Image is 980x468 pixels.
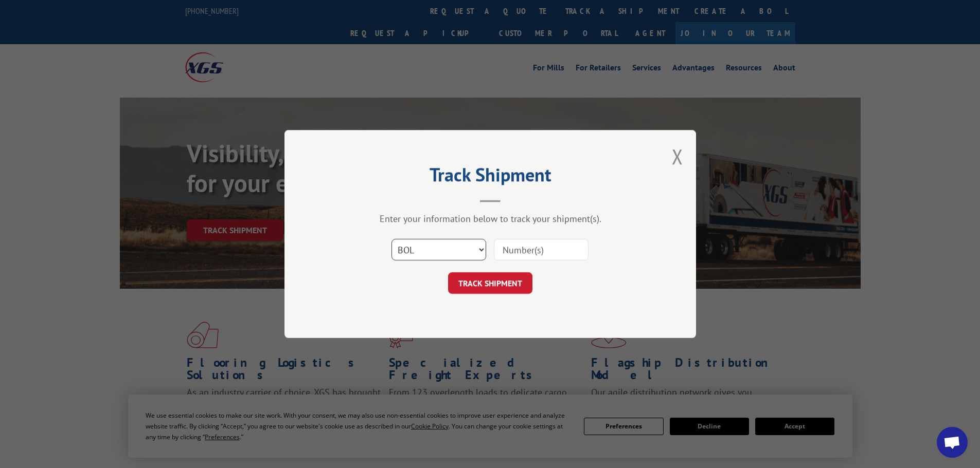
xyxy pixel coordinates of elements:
input: Number(s) [494,239,589,260]
button: TRACK SHIPMENT [448,272,532,294]
div: Enter your information below to track your shipment(s). [336,213,645,224]
a: Open chat [937,427,968,458]
button: Close modal [672,143,683,170]
h2: Track Shipment [336,167,645,187]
